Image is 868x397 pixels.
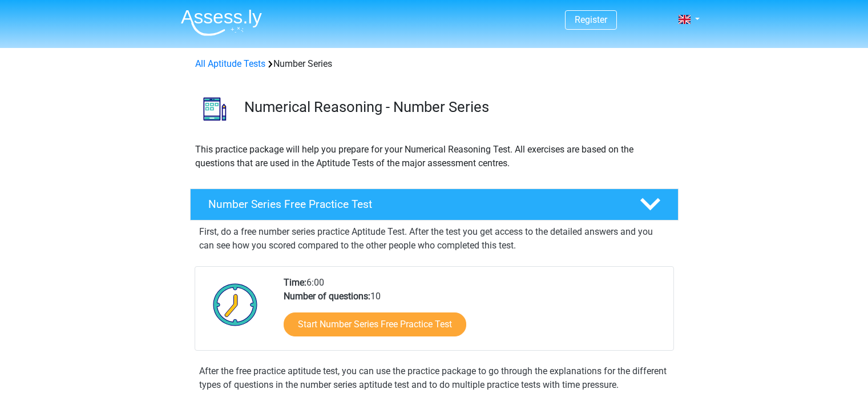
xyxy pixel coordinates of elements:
[275,276,673,350] div: 6:00 10
[191,57,678,71] div: Number Series
[195,143,673,170] p: This practice package will help you prepare for your Numerical Reasoning Test. All exercises are ...
[284,312,466,336] a: Start Number Series Free Practice Test
[185,189,683,220] a: Number Series Free Practice Test
[284,291,370,302] b: Number of questions:
[195,58,265,69] a: All Aptitude Tests
[199,225,669,252] p: First, do a free number series practice Aptitude Test. After the test you get access to the detai...
[191,85,239,133] img: number series
[207,276,264,333] img: Clock
[575,14,607,25] a: Register
[195,364,674,392] div: After the free practice aptitude test, you can use the practice package to go through the explana...
[244,98,669,116] h3: Numerical Reasoning - Number Series
[208,198,621,211] h4: Number Series Free Practice Test
[181,9,262,36] img: Assessly
[284,277,306,288] b: Time:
